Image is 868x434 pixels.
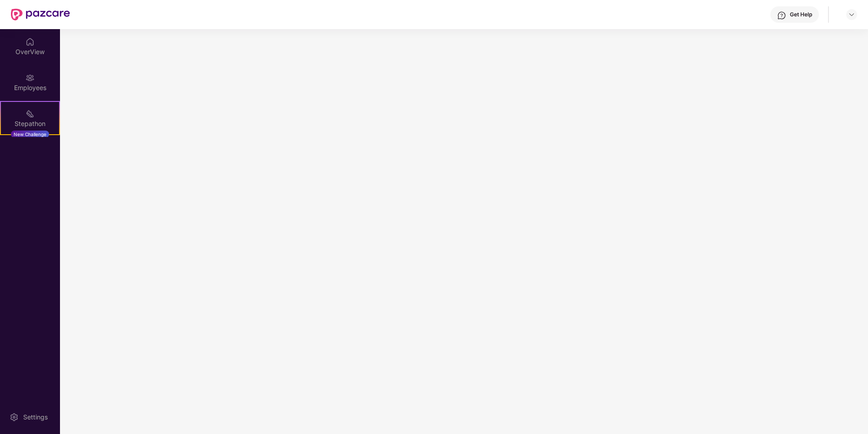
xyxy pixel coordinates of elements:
div: Stepathon [1,119,59,128]
img: svg+xml;base64,PHN2ZyBpZD0iU2V0dGluZy0yMHgyMCIgeG1sbnM9Imh0dHA6Ly93d3cudzMub3JnLzIwMDAvc3ZnIiB3aW... [10,413,19,422]
div: Settings [20,413,50,422]
img: svg+xml;base64,PHN2ZyB4bWxucz0iaHR0cDovL3d3dy53My5vcmcvMjAwMC9zdmciIHdpZHRoPSIyMSIgaGVpZ2h0PSIyMC... [25,109,35,118]
div: New Challenge [11,131,49,138]
img: svg+xml;base64,PHN2ZyBpZD0iRHJvcGRvd24tMzJ4MzIiIHhtbG5zPSJodHRwOi8vd3d3LnczLm9yZy8yMDAwL3N2ZyIgd2... [848,11,855,18]
img: svg+xml;base64,PHN2ZyBpZD0iSGVscC0zMngzMiIgeG1sbnM9Imh0dHA6Ly93d3cudzMub3JnLzIwMDAvc3ZnIiB3aWR0aD... [777,11,786,20]
div: Get Help [790,11,812,18]
img: svg+xml;base64,PHN2ZyBpZD0iSG9tZSIgeG1sbnM9Imh0dHA6Ly93d3cudzMub3JnLzIwMDAvc3ZnIiB3aWR0aD0iMjAiIG... [25,37,35,46]
img: svg+xml;base64,PHN2ZyBpZD0iRW1wbG95ZWVzIiB4bWxucz0iaHR0cDovL3d3dy53My5vcmcvMjAwMC9zdmciIHdpZHRoPS... [25,73,35,82]
img: New Pazcare Logo [11,9,70,20]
